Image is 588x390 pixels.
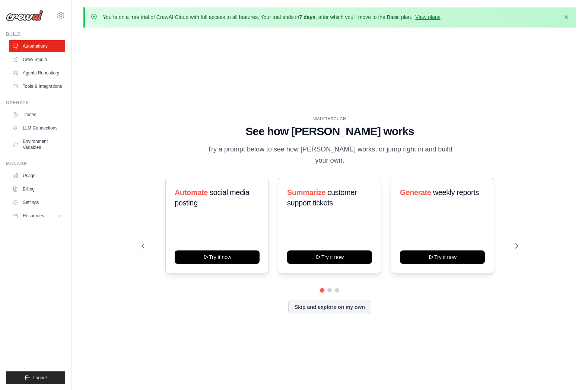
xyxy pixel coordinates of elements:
[6,100,65,106] div: Operate
[6,10,43,21] img: Logo
[400,188,431,196] span: Generate
[9,183,65,195] a: Billing
[9,135,65,153] a: Environment Variables
[6,371,65,384] button: Logout
[175,188,249,207] span: social media posting
[142,125,518,138] h1: See how [PERSON_NAME] works
[6,31,65,37] div: Build
[9,109,65,121] a: Traces
[103,13,442,21] p: You're on a free trial of CrewAI Cloud with full access to all features. Your trial ends in , aft...
[33,375,47,381] span: Logout
[415,14,440,20] a: View plans
[288,300,371,314] button: Skip and explore on my own
[175,250,260,264] button: Try it now
[175,188,208,196] span: Automate
[287,188,357,207] span: customer support tickets
[433,188,479,196] span: weekly reports
[142,116,518,122] div: WALKTHROUGH
[9,80,65,92] a: Tools & Integrations
[9,67,65,79] a: Agents Repository
[287,250,372,264] button: Try it now
[9,210,65,222] button: Resources
[23,213,44,219] span: Resources
[9,54,65,65] a: Crew Studio
[9,122,65,134] a: LLM Connections
[287,188,325,196] span: Summarize
[9,170,65,182] a: Usage
[6,161,65,167] div: Manage
[9,196,65,208] a: Settings
[400,250,485,264] button: Try it now
[299,14,315,20] strong: 7 days
[204,144,455,166] p: Try a prompt below to see how [PERSON_NAME] works, or jump right in and build your own.
[9,40,65,52] a: Automations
